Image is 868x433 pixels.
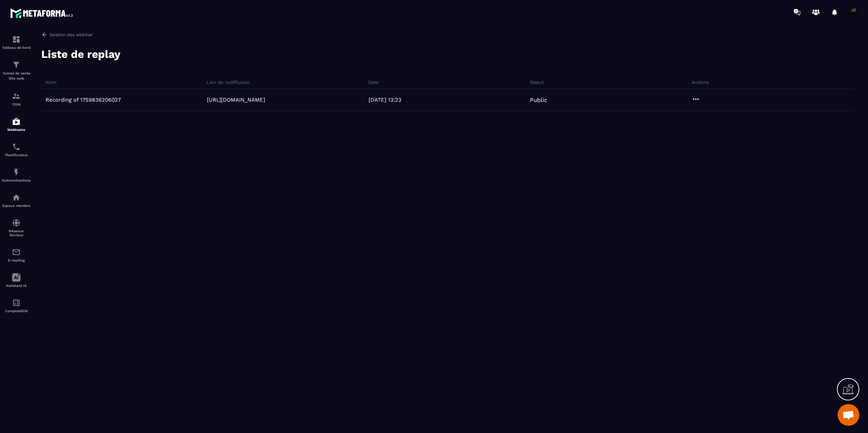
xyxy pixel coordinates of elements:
[368,80,528,85] h6: Date
[692,80,852,85] h6: Actions
[528,97,690,103] div: Public
[207,80,366,85] h6: Lien de rediffusion
[12,60,21,69] img: formation
[2,204,31,208] p: Espace membre
[10,7,75,20] img: logo
[12,168,21,177] img: automations
[12,298,21,307] img: accountant
[2,162,31,188] a: automationsautomationsAutomatisations
[2,86,31,112] a: formationformationCRM
[2,71,31,81] p: Tunnel de vente Site web
[207,97,265,103] a: [URL][DOMAIN_NAME]
[2,112,31,137] a: automationsautomationsWebinaire
[12,35,21,44] img: formation
[12,193,21,202] img: automations
[2,258,31,262] p: E-mailing
[46,97,121,103] p: Recording of 1759836206027
[2,55,31,86] a: formationformationTunnel de vente Site web
[2,46,31,50] p: Tableau de bord
[46,80,205,85] h6: Nom
[2,229,31,237] p: Réseaux Sociaux
[2,213,31,242] a: social-networksocial-networkRéseaux Sociaux
[12,143,21,151] img: scheduler
[12,117,21,126] img: automations
[2,128,31,132] p: Webinaire
[2,268,31,293] a: Assistant IA
[2,284,31,288] p: Assistant IA
[12,218,21,227] img: social-network
[50,32,93,37] p: Gestion des webinar
[369,97,401,103] p: [DATE] 13:23
[12,248,21,256] img: email
[2,242,31,268] a: emailemailE-mailing
[530,80,690,85] h6: Statut
[838,404,859,426] div: Ouvrir le chat
[12,92,21,101] img: formation
[2,153,31,157] p: Planificateur
[2,293,31,318] a: accountantaccountantComptabilité
[2,188,31,213] a: automationsautomationsEspace membre
[2,137,31,162] a: schedulerschedulerPlanificateur
[2,30,31,55] a: formationformationTableau de bord
[2,309,31,313] p: Comptabilité
[2,102,31,106] p: CRM
[41,47,120,61] h2: Liste de replay
[2,178,31,182] p: Automatisations
[41,31,854,38] a: Gestion des webinar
